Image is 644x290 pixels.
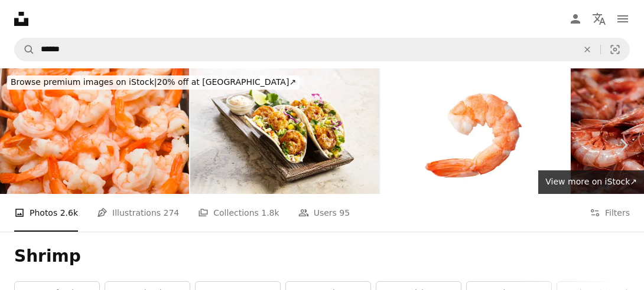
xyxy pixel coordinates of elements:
span: Browse premium images on iStock | [11,77,157,87]
span: 95 [339,206,350,219]
button: Language [587,7,611,31]
button: Clear [574,38,600,61]
button: Filters [590,194,630,232]
form: Find visuals sitewide [14,38,630,61]
button: Search Unsplash [15,38,35,61]
span: 274 [164,206,180,219]
a: Users 95 [298,194,350,232]
a: Collections 1.8k [198,194,279,232]
a: View more on iStock↗ [538,170,644,194]
span: 1.8k [261,206,279,219]
a: Log in / Sign up [564,7,587,31]
button: Visual search [601,38,629,61]
img: Grilled Shrimp Tacos with salad, lemon and mayo dip isolated on wooden board side view of fast food [190,68,379,194]
h1: Shrimp [14,246,630,267]
a: Illustrations 274 [97,194,179,232]
a: Next [603,88,644,202]
img: Shrimp [380,68,570,194]
button: Menu [611,7,635,31]
span: View more on iStock ↗ [545,177,637,186]
span: 20% off at [GEOGRAPHIC_DATA] ↗ [11,77,296,87]
a: Home — Unsplash [14,12,28,26]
